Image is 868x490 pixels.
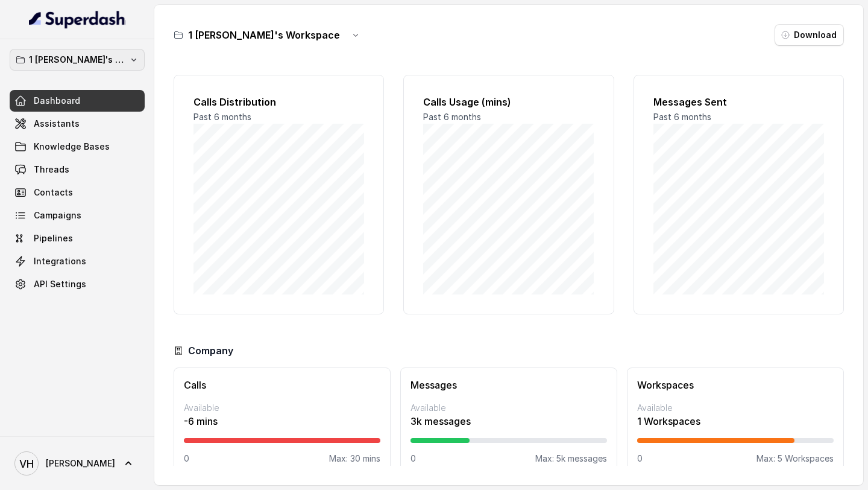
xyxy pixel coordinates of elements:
[184,378,380,392] h3: Calls
[10,250,145,272] a: Integrations
[184,414,380,428] p: -6 mins
[34,209,81,221] span: Campaigns
[193,95,364,109] h2: Calls Distribution
[188,28,340,42] h3: 1 [PERSON_NAME]'s Workspace
[756,453,834,465] p: Max: 5 Workspaces
[10,447,145,480] a: [PERSON_NAME]
[188,343,233,358] h3: Company
[410,453,416,465] p: 0
[10,49,145,71] button: 1 [PERSON_NAME]'s Workspace
[34,141,110,153] span: Knowledge Bases
[19,457,34,470] text: VH
[10,227,145,249] a: Pipelines
[637,414,834,428] p: 1 Workspaces
[653,95,824,109] h2: Messages Sent
[10,205,145,226] a: Campaigns
[10,159,145,180] a: Threads
[29,10,126,29] img: light.svg
[34,95,80,107] span: Dashboard
[184,402,380,414] p: Available
[410,402,607,414] p: Available
[775,24,844,46] button: Download
[10,90,145,112] a: Dashboard
[653,112,711,122] span: Past 6 months
[637,378,834,392] h3: Workspaces
[34,164,69,176] span: Threads
[34,255,86,267] span: Integrations
[10,136,145,157] a: Knowledge Bases
[535,453,607,465] p: Max: 5k messages
[46,457,115,469] span: [PERSON_NAME]
[34,186,73,199] span: Contacts
[29,52,125,67] p: 1 [PERSON_NAME]'s Workspace
[410,378,607,392] h3: Messages
[34,232,73,244] span: Pipelines
[10,113,145,135] a: Assistants
[329,453,380,465] p: Max: 30 mins
[423,112,481,122] span: Past 6 months
[423,95,594,109] h2: Calls Usage (mins)
[193,112,251,122] span: Past 6 months
[410,414,607,428] p: 3k messages
[34,118,80,130] span: Assistants
[10,273,145,295] a: API Settings
[637,402,834,414] p: Available
[10,182,145,203] a: Contacts
[34,278,86,290] span: API Settings
[184,453,189,465] p: 0
[637,453,643,465] p: 0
